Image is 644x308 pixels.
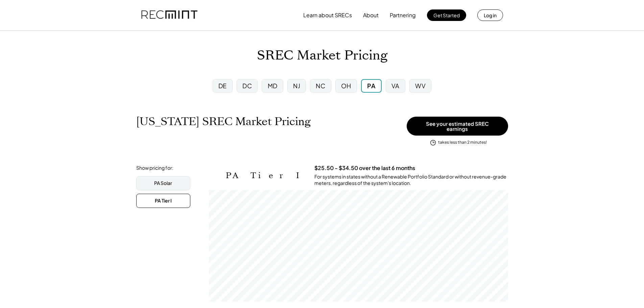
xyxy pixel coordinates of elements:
[438,140,487,145] div: takes less than 2 minutes!
[316,81,325,90] div: NC
[268,81,278,90] div: MD
[477,9,503,21] button: Log in
[363,8,379,22] button: About
[226,171,304,181] h2: PA Tier I
[390,8,416,22] button: Partnering
[155,197,172,204] div: PA Tier I
[341,81,351,90] div: OH
[242,81,252,90] div: DC
[141,4,197,27] img: recmint-logotype%403x.png
[391,81,400,90] div: VA
[136,115,311,128] h1: [US_STATE] SREC Market Pricing
[367,81,375,90] div: PA
[257,48,387,64] h1: SREC Market Pricing
[314,165,415,172] h3: $25.50 - $34.50 over the last 6 months
[303,8,352,22] button: Learn about SRECs
[293,81,300,90] div: NJ
[154,180,172,187] div: PA Solar
[407,117,508,136] button: See your estimated SREC earnings
[218,81,227,90] div: DE
[415,81,426,90] div: WV
[427,9,466,21] button: Get Started
[136,165,173,171] div: Show pricing for:
[314,173,508,187] div: For systems in states without a Renewable Portfolio Standard or without revenue-grade meters, reg...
